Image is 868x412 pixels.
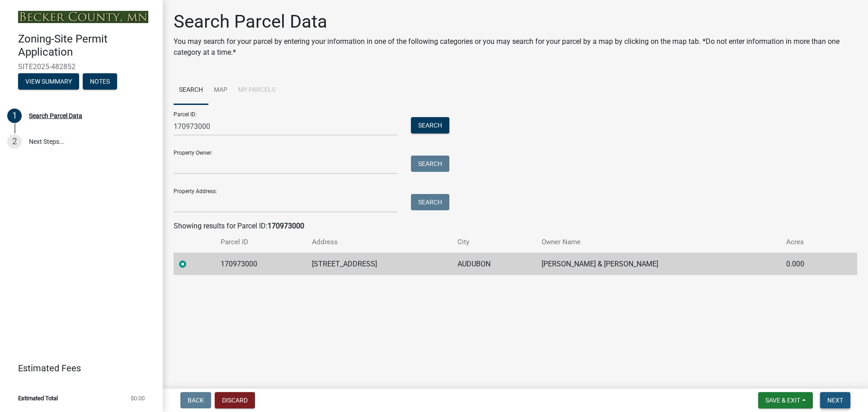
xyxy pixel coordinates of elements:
[7,134,22,149] div: 2
[174,11,857,33] h1: Search Parcel Data
[827,397,843,404] span: Next
[781,253,836,275] td: 0.000
[18,11,148,23] img: Becker County, Minnesota
[411,117,449,133] button: Search
[452,232,536,253] th: City
[131,395,145,401] span: $0.00
[215,253,306,275] td: 170973000
[411,156,449,172] button: Search
[307,253,452,275] td: [STREET_ADDRESS]
[18,33,156,59] h4: Zoning-Site Permit Application
[174,221,857,232] div: Showing results for Parcel ID:
[83,73,117,90] button: Notes
[7,359,148,377] a: Estimated Fees
[781,232,836,253] th: Acres
[174,36,857,58] p: You may search for your parcel by entering your information in one of the following categories or...
[820,392,850,408] button: Next
[758,392,813,408] button: Save & Exit
[7,109,22,123] div: 1
[180,392,211,408] button: Back
[215,392,255,408] button: Discard
[215,232,306,253] th: Parcel ID
[208,76,233,105] a: Map
[452,253,536,275] td: AUDUBON
[29,113,82,119] div: Search Parcel Data
[536,253,781,275] td: [PERSON_NAME] & [PERSON_NAME]
[174,76,208,105] a: Search
[536,232,781,253] th: Owner Name
[83,78,117,85] wm-modal-confirm: Notes
[307,232,452,253] th: Address
[268,222,304,230] strong: 170973000
[411,194,449,210] button: Search
[18,78,79,85] wm-modal-confirm: Summary
[18,395,58,401] span: Estimated Total
[18,62,145,71] span: SITE2025-482852
[765,397,800,404] span: Save & Exit
[188,397,204,404] span: Back
[18,73,79,90] button: View Summary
